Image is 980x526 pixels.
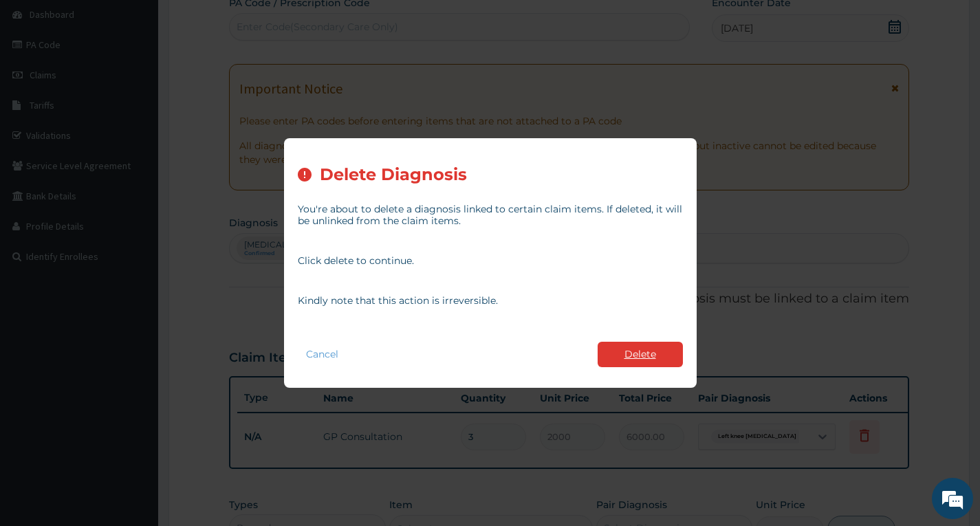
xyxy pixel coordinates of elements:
div: Chat with us now [72,77,231,95]
button: Delete [598,342,683,367]
img: d_794563401_company_1708531726252_794563401 [25,69,56,103]
p: You're about to delete a diagnosis linked to certain claim items. If deleted, it will be unlinked... [298,204,683,227]
p: Click delete to continue. [298,255,683,267]
button: Cancel [298,344,347,364]
textarea: Type your message and hit 'Enter' [7,375,262,424]
span: We're online! [80,173,190,312]
p: Kindly note that this action is irreversible. [298,295,683,307]
div: Minimize live chat window [226,7,259,40]
h2: Delete Diagnosis [320,166,467,184]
